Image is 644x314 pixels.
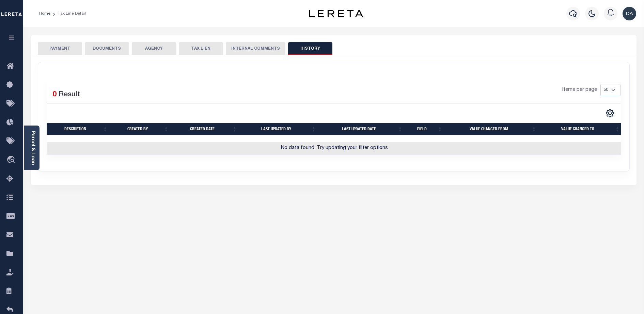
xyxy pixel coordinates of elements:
th: Value changed from: activate to sort column ascending [445,123,539,135]
th: Last updated date: activate to sort column ascending [319,123,405,135]
label: Result [59,89,80,100]
th: Created date: activate to sort column ascending [171,123,240,135]
button: TAX LIEN [179,42,223,55]
th: Created by: activate to sort column ascending [110,123,171,135]
a: Home [39,12,50,16]
img: svg+xml;base64,PHN2ZyB4bWxucz0iaHR0cDovL3d3dy53My5vcmcvMjAwMC9zdmciIHBvaW50ZXItZXZlbnRzPSJub25lIi... [623,7,636,20]
span: Items per page [562,86,597,94]
button: INTERNAL COMMENTS [226,42,285,55]
span: 0 [52,91,57,98]
a: Parcel & Loan [30,131,35,165]
button: DOCUMENTS [85,42,129,55]
td: No data found. Try updating your filter options [47,142,623,155]
th: Value changed to: activate to sort column ascending [539,123,623,135]
button: PAYMENT [38,42,82,55]
li: Tax Line Detail [50,11,86,17]
th: Field: activate to sort column ascending [405,123,445,135]
button: HISTORY [288,42,332,55]
img: logo-dark.svg [309,10,363,17]
i: travel_explore [6,156,17,165]
th: Description: activate to sort column ascending [47,123,110,135]
th: Last updated by: activate to sort column ascending [240,123,319,135]
button: AGENCY [132,42,176,55]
